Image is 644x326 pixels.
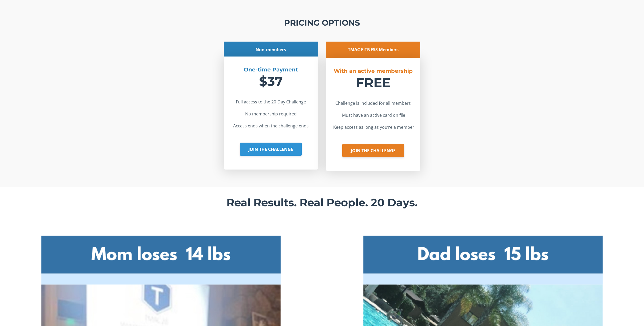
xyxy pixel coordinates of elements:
[326,42,420,58] div: TMAC FITNESS Members
[229,110,313,118] p: No membership required
[240,143,302,156] a: JOIN THE CHALLENGE
[331,67,415,74] h4: With an active membership
[229,98,313,106] p: Full access to the 20-Day Challenge
[229,122,313,130] p: Access ends when the challenge ends
[224,42,318,58] div: Non-members
[342,144,404,157] a: JOIN THE CHALLENGE
[335,100,411,106] span: Challenge is included for all members
[224,18,420,28] h2: PRICING OPTIONS
[333,124,414,130] span: Keep access as long as you’re a member
[224,196,420,210] h2: Real Results. Real People. 20 Days.
[229,66,313,73] h4: One-time Payment
[331,74,415,91] h2: FREE
[229,73,313,90] h2: $37
[342,112,405,118] span: Must have an active card on file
